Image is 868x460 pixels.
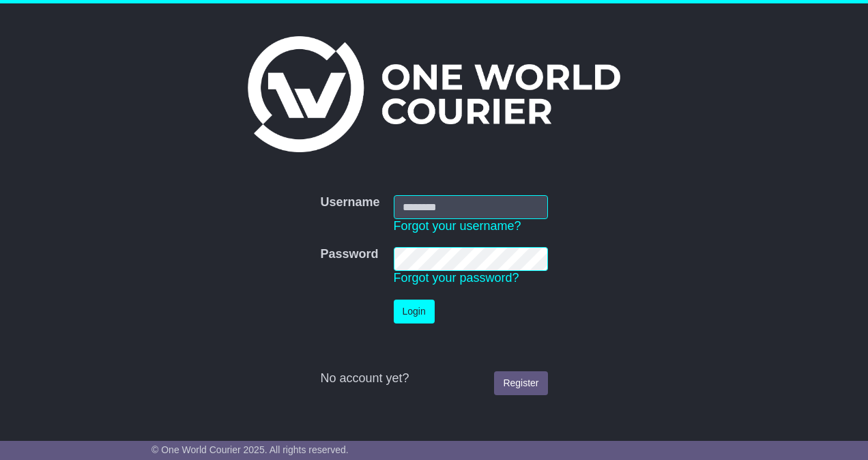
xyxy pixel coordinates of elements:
[248,36,620,152] img: One World
[494,371,547,395] a: Register
[151,444,349,455] span: © One World Courier 2025. All rights reserved.
[320,371,547,386] div: No account yet?
[394,300,435,324] button: Login
[320,195,379,210] label: Username
[394,271,519,285] a: Forgot your password?
[394,219,521,233] a: Forgot your username?
[320,247,378,262] label: Password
